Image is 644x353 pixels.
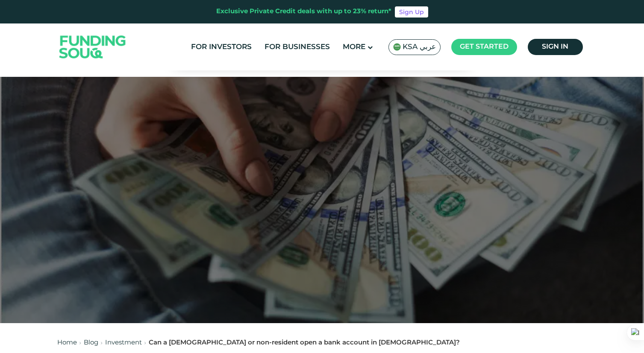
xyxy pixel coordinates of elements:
a: For Businesses [262,40,332,54]
a: Blog [84,340,98,346]
div: Can a [DEMOGRAPHIC_DATA] or non-resident open a bank account in [DEMOGRAPHIC_DATA]? [149,338,460,348]
a: Sign Up [395,6,428,18]
img: Logo [51,26,135,69]
a: Sign in [528,39,583,55]
img: SA Flag [393,43,401,51]
a: For Investors [189,40,254,54]
span: Sign in [542,44,568,50]
a: Home [57,340,77,346]
span: Get started [460,44,509,50]
span: More [343,44,365,51]
div: Exclusive Private Credit deals with up to 23% return* [216,7,391,17]
span: KSA عربي [403,42,436,52]
a: Investment [105,340,142,346]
